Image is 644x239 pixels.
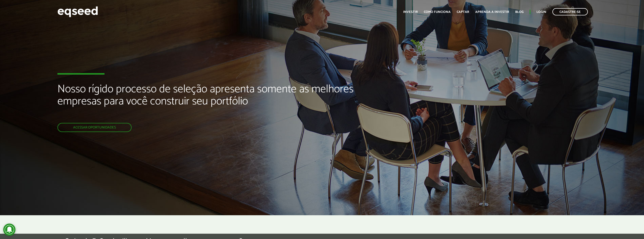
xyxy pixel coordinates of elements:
a: Cadastre-se [552,8,588,15]
a: Investir [403,10,418,14]
a: Aprenda a investir [475,10,509,14]
a: Login [536,10,546,14]
img: EqSeed [57,5,98,18]
a: Como funciona [424,10,451,14]
a: Captar [457,10,469,14]
a: Blog [515,10,524,14]
a: Acessar oportunidades [57,123,132,132]
h2: Nosso rígido processo de seleção apresenta somente as melhores empresas para você construir seu p... [57,83,372,123]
